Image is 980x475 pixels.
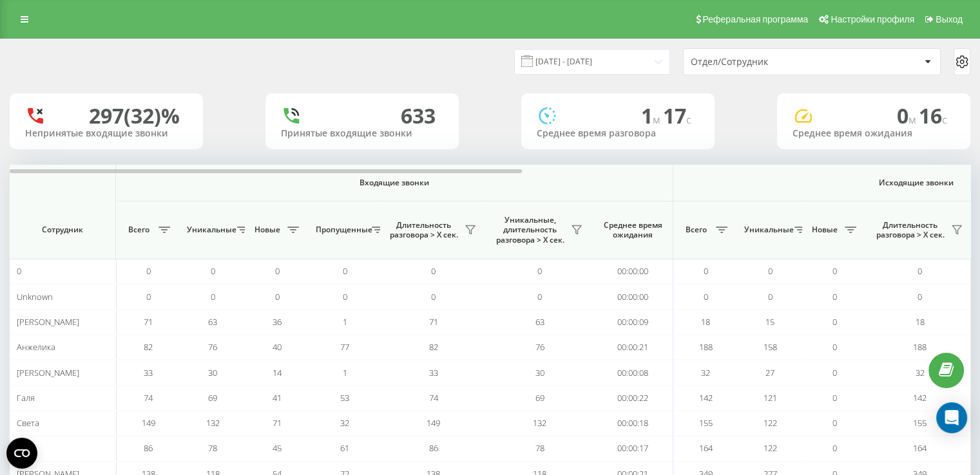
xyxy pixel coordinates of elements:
[17,392,35,404] span: Галя
[149,178,639,188] span: Входящие звонки
[146,265,151,277] span: 0
[765,316,774,328] span: 15
[704,291,708,303] span: 0
[593,411,673,436] td: 00:00:18
[702,14,808,24] span: Реферальная программа
[535,316,544,328] span: 63
[535,442,544,454] span: 78
[680,225,712,235] span: Всего
[942,113,947,127] span: c
[343,291,347,303] span: 0
[211,265,215,277] span: 0
[429,316,438,328] span: 71
[897,102,919,129] span: 0
[641,102,663,129] span: 1
[832,291,837,303] span: 0
[273,417,282,429] span: 71
[17,417,39,429] span: Света
[593,386,673,411] td: 00:00:22
[809,225,841,235] span: Новые
[25,128,187,139] div: Непринятые входящие звонки
[251,225,283,235] span: Новые
[208,442,217,454] span: 78
[206,417,220,429] span: 132
[593,310,673,335] td: 00:00:09
[916,367,925,378] span: 32
[533,417,546,429] span: 132
[686,113,691,127] span: c
[275,291,280,303] span: 0
[593,335,673,360] td: 00:00:21
[602,220,663,240] span: Среднее время ожидания
[275,265,280,277] span: 0
[340,392,349,404] span: 53
[535,341,544,353] span: 76
[281,128,443,139] div: Принятые входящие звонки
[832,367,837,378] span: 0
[593,284,673,309] td: 00:00:00
[17,265,21,277] span: 0
[340,417,349,429] span: 32
[764,392,777,404] span: 121
[343,265,347,277] span: 0
[699,341,713,353] span: 188
[142,417,155,429] span: 149
[343,316,347,328] span: 1
[429,442,438,454] span: 86
[832,417,837,429] span: 0
[701,367,710,378] span: 32
[593,259,673,284] td: 00:00:00
[493,215,567,245] span: Уникальные, длительность разговора > Х сек.
[873,220,947,240] span: Длительность разговора > Х сек.
[768,291,773,303] span: 0
[653,113,663,127] span: м
[146,291,151,303] span: 0
[144,341,153,353] span: 82
[764,442,777,454] span: 122
[387,220,461,240] span: Длительность разговора > Х сек.
[913,392,927,404] span: 142
[765,367,774,378] span: 27
[89,104,180,128] div: 297 (32)%
[913,341,927,353] span: 188
[537,128,699,139] div: Среднее время разговора
[273,341,282,353] span: 40
[144,367,153,378] span: 33
[431,265,436,277] span: 0
[211,291,215,303] span: 0
[273,316,282,328] span: 36
[316,225,368,235] span: Пропущенные
[919,102,947,129] span: 16
[918,265,922,277] span: 0
[340,341,349,353] span: 77
[122,225,155,235] span: Всего
[764,341,777,353] span: 158
[429,341,438,353] span: 82
[17,341,55,353] span: Анжелика
[6,438,37,469] button: Open CMP widget
[593,436,673,461] td: 00:00:17
[208,392,217,404] span: 69
[17,291,53,303] span: Unknown
[832,316,837,328] span: 0
[831,14,914,24] span: Настройки профиля
[691,57,845,68] div: Отдел/Сотрудник
[704,265,708,277] span: 0
[208,367,217,378] span: 30
[343,367,347,378] span: 1
[913,442,927,454] span: 164
[273,367,282,378] span: 14
[535,392,544,404] span: 69
[918,291,922,303] span: 0
[144,316,153,328] span: 71
[832,341,837,353] span: 0
[273,392,282,404] span: 41
[663,102,691,129] span: 17
[793,128,955,139] div: Среднее время ожидания
[908,113,919,127] span: м
[764,417,777,429] span: 122
[431,291,436,303] span: 0
[429,392,438,404] span: 74
[273,442,282,454] span: 45
[699,392,713,404] span: 142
